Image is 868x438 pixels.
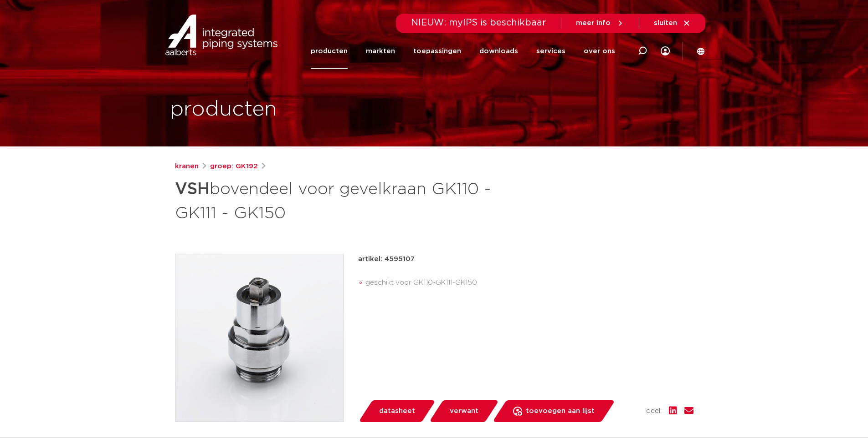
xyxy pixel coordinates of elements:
li: geschikt voor GK110-GK111-GK150 [365,276,693,290]
img: Product Image for VSH bovendeel voor gevelkraan GK110 - GK111 - GK150 [175,254,343,422]
a: over ons [584,34,615,69]
span: verwant [450,404,478,418]
a: datasheet [358,400,436,422]
a: services [536,34,565,69]
a: sluiten [654,19,691,27]
h1: bovendeel voor gevelkraan GK110 - GK111 - GK150 [175,176,517,225]
span: datasheet [379,404,415,418]
a: kranen [175,161,199,172]
strong: VSH [175,181,210,197]
a: markten [366,34,395,69]
a: toepassingen [413,34,461,69]
a: meer info [576,19,624,27]
p: artikel: 4595107 [358,254,415,265]
span: deel: [646,406,662,417]
a: groep: GK192 [210,161,258,172]
span: sluiten [654,20,677,26]
span: meer info [576,20,611,26]
span: toevoegen aan lijst [526,404,595,418]
a: verwant [429,400,499,422]
span: NIEUW: myIPS is beschikbaar [411,18,546,27]
a: producten [311,34,348,69]
h1: producten [170,95,277,124]
a: downloads [479,34,518,69]
nav: Menu [311,34,615,69]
